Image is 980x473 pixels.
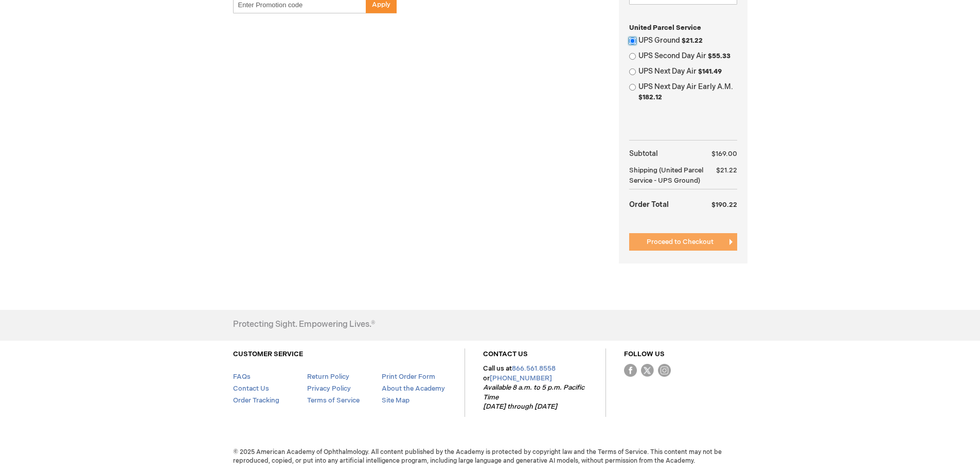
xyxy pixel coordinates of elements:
img: Twitter [641,364,654,377]
a: FAQs [233,373,251,381]
p: Call us at or [483,364,587,412]
strong: Order Total [629,195,669,213]
img: instagram [658,364,671,377]
a: Print Order Form [382,373,435,381]
span: (United Parcel Service - UPS Ground) [629,166,703,185]
label: UPS Second Day Air [638,51,737,61]
a: Contact Us [233,384,269,393]
span: $21.22 [682,37,703,45]
span: $182.12 [638,93,662,101]
span: © 2025 American Academy of Ophthalmology. All content published by the Academy is protected by co... [225,448,755,465]
a: CONTACT US [483,350,528,358]
a: Privacy Policy [307,384,351,393]
span: $141.49 [698,67,722,76]
span: $169.00 [711,150,737,158]
label: UPS Next Day Air Early A.M. [638,82,737,102]
h4: Protecting Sight. Empowering Lives.® [233,320,375,329]
span: $55.33 [708,52,730,60]
span: $190.22 [711,201,737,209]
a: About the Academy [382,384,445,393]
span: $21.22 [716,166,737,174]
span: Proceed to Checkout [647,238,714,246]
th: Subtotal [629,146,704,162]
span: Apply [372,1,390,9]
a: Return Policy [307,373,349,381]
a: FOLLOW US [624,350,665,358]
a: Order Tracking [233,396,279,405]
label: UPS Ground [638,36,737,46]
a: [PHONE_NUMBER] [490,374,552,382]
em: Available 8 a.m. to 5 p.m. Pacific Time [DATE] through [DATE] [483,383,584,411]
button: Proceed to Checkout [629,233,737,251]
label: UPS Next Day Air [638,66,737,77]
a: Terms of Service [307,396,360,405]
a: 866.561.8558 [512,364,556,373]
span: United Parcel Service [629,24,701,32]
span: Shipping [629,166,657,174]
img: Facebook [624,364,637,377]
a: CUSTOMER SERVICE [233,350,303,358]
a: Site Map [382,396,409,405]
